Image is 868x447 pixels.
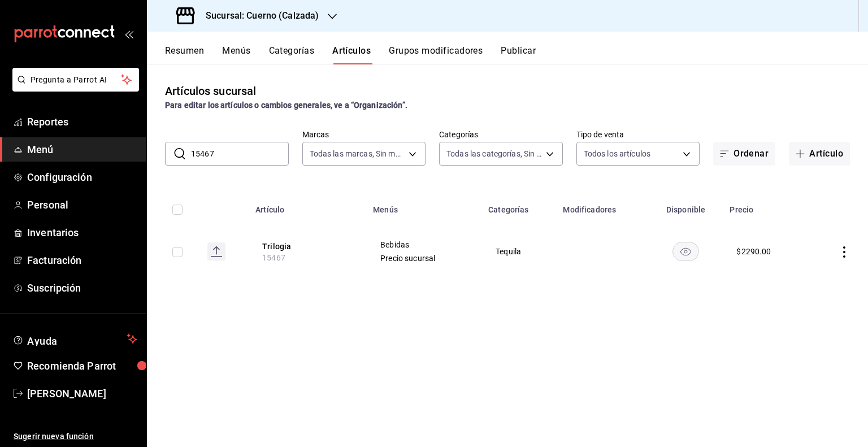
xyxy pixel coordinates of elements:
[27,253,137,268] span: Facturación
[736,246,771,257] div: $ 2290.00
[165,45,868,64] div: navigation tabs
[839,246,850,258] button: actions
[8,82,139,94] a: Pregunta a Parrot AI
[165,101,407,110] strong: Para editar los artículos o cambios generales, ve a “Organización”.
[222,45,250,64] button: Menús
[672,242,699,261] button: availability-product
[124,29,133,38] button: open_drawer_menu
[380,241,467,249] span: Bebidas
[27,142,137,157] span: Menú
[27,386,137,401] span: [PERSON_NAME]
[713,142,775,166] button: Ordenar
[191,142,289,165] input: Buscar artículo
[380,254,467,262] span: Precio sucursal
[262,241,353,252] button: edit-product-location
[439,131,563,138] label: Categorías
[165,45,204,64] button: Resumen
[27,225,137,240] span: Inventarios
[249,188,366,224] th: Artículo
[12,68,139,92] button: Pregunta a Parrot AI
[310,148,405,159] span: Todas las marcas, Sin marca
[501,45,536,64] button: Publicar
[27,114,137,129] span: Reportes
[302,131,426,138] label: Marcas
[31,74,121,86] span: Pregunta a Parrot AI
[481,188,556,224] th: Categorías
[27,332,123,346] span: Ayuda
[584,148,651,159] span: Todos los artículos
[496,248,542,255] span: Tequila
[269,45,315,64] button: Categorías
[556,188,648,224] th: Modificadores
[262,253,285,262] span: 15467
[197,9,319,23] h3: Sucursal: Cuerno (Calzada)
[27,280,137,296] span: Suscripción
[27,197,137,212] span: Personal
[723,188,808,224] th: Precio
[27,170,137,185] span: Configuración
[27,358,137,374] span: Recomienda Parrot
[649,188,723,224] th: Disponible
[446,148,542,159] span: Todas las categorías, Sin categoría
[576,131,700,138] label: Tipo de venta
[366,188,481,224] th: Menús
[332,45,371,64] button: Artículos
[389,45,483,64] button: Grupos modificadores
[14,431,137,442] span: Sugerir nueva función
[789,142,850,166] button: Artículo
[165,83,256,99] div: Artículos sucursal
